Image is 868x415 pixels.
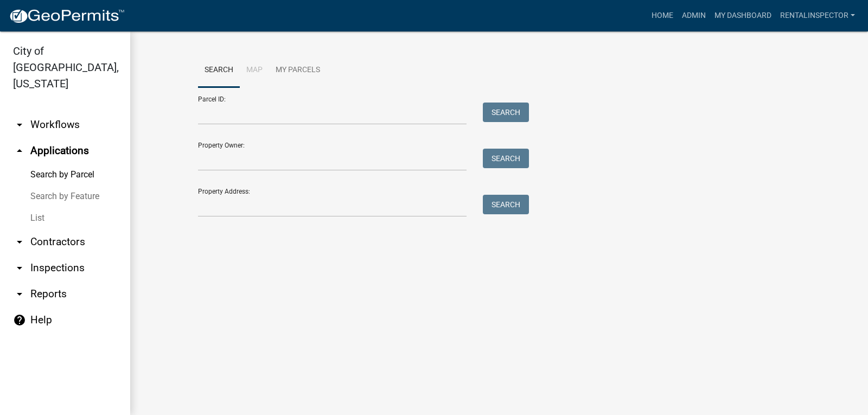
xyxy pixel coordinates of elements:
[678,5,710,26] a: Admin
[776,5,859,26] a: rentalinspector
[13,235,26,248] i: arrow_drop_down
[483,149,529,168] button: Search
[198,53,240,88] a: Search
[13,261,26,274] i: arrow_drop_down
[13,314,26,327] i: help
[647,5,678,26] a: Home
[13,288,26,301] i: arrow_drop_down
[13,118,26,131] i: arrow_drop_down
[483,195,529,214] button: Search
[710,5,776,26] a: My Dashboard
[13,144,26,157] i: arrow_drop_up
[483,103,529,122] button: Search
[269,53,327,88] a: My Parcels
